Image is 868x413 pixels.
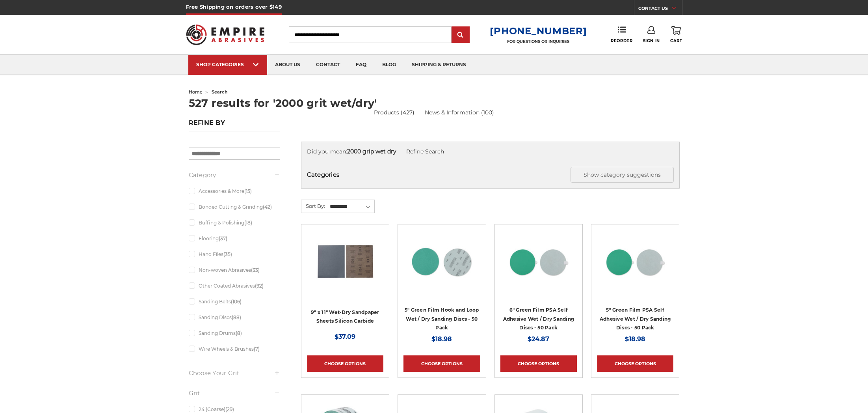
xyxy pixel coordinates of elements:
a: CONTACT US [638,4,682,15]
a: Choose Options [500,355,577,372]
h5: Categories [307,167,674,183]
a: Side-by-side 5-inch green film hook and loop sanding disc p60 grit and loop back [403,230,480,306]
a: Reorder [611,26,632,43]
span: search [212,89,228,95]
a: faq [348,55,374,75]
img: 5-inch 80-grit durable green film PSA disc for grinding and paint removal on coated surfaces [604,230,667,293]
a: contact [308,55,348,75]
a: Cart [670,26,682,43]
select: Sort By: [329,201,374,213]
input: Submit [453,27,468,43]
a: News & Information (100) [425,108,494,117]
a: 5" Green Film PSA Self Adhesive Wet / Dry Sanding Discs - 50 Pack [600,307,671,331]
img: 6-inch 600-grit green film PSA disc with green polyester film backing for metal grinding and bare... [507,230,570,293]
span: $18.98 [431,335,452,343]
a: Products (427) [374,109,414,116]
span: $37.09 [335,333,355,340]
span: Cart [670,38,682,43]
a: home [189,89,203,95]
h1: 527 results for '2000 grit wet/dry' [189,98,680,108]
a: [PHONE_NUMBER] [490,25,587,37]
a: 6-inch 600-grit green film PSA disc with green polyester film backing for metal grinding and bare... [500,230,577,306]
a: 9" x 11" Wet-Dry Sandpaper Sheets Silicon Carbide [311,309,379,324]
a: 9" x 11" Wet-Dry Sandpaper Sheets Silicon Carbide [307,230,383,306]
span: Reorder [611,38,632,43]
img: 9" x 11" Wet-Dry Sandpaper Sheets Silicon Carbide [314,230,377,293]
a: Choose Options [403,355,480,372]
span: Sign In [643,38,660,43]
div: SHOP CATEGORIES [196,62,259,67]
a: Choose Options [597,355,673,372]
p: FOR QUESTIONS OR INQUIRIES [490,39,587,44]
strong: 2000 grip wet dry [347,148,396,155]
label: Sort By: [301,200,325,212]
button: Show category suggestions [571,167,674,183]
h5: Refine by [189,119,280,131]
span: $24.87 [528,335,549,343]
a: about us [267,55,308,75]
img: Side-by-side 5-inch green film hook and loop sanding disc p60 grit and loop back [410,230,473,293]
h5: Category [189,170,280,180]
a: 5" Green Film Hook and Loop Wet / Dry Sanding Discs - 50 Pack [405,307,479,331]
a: 5-inch 80-grit durable green film PSA disc for grinding and paint removal on coated surfaces [597,230,673,306]
a: blog [374,55,404,75]
a: Choose Options [307,355,383,372]
span: $18.98 [625,335,645,343]
div: Did you mean: [307,148,674,156]
a: shipping & returns [404,55,474,75]
img: Empire Abrasives [186,19,265,50]
a: 6" Green Film PSA Self Adhesive Wet / Dry Sanding Discs - 50 Pack [503,307,574,331]
a: Refine Search [406,148,444,155]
